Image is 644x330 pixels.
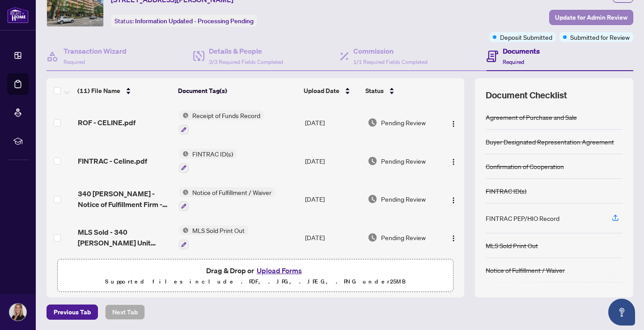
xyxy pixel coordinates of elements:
[555,10,627,25] span: Update for Admin Review
[179,110,189,120] img: Status Icon
[486,112,577,122] div: Agreement of Purchase and Sale
[78,117,136,128] span: ROF - CELINE.pdf
[300,78,362,103] th: Upload Date
[301,218,364,257] td: [DATE]
[446,230,461,245] button: Logo
[486,89,567,102] span: Document Checklist
[105,305,145,320] button: Next Tab
[135,17,254,25] span: Information Updated - Processing Pending
[486,241,538,250] div: MLS Sold Print Out
[77,86,120,96] span: (11) File Name
[63,276,448,287] p: Supported files include .PDF, .JPG, .JPEG, .PNG under 25 MB
[58,259,453,292] span: Drag & Drop orUpload FormsSupported files include .PDF, .JPG, .JPEG, .PNG under25MB
[486,213,559,223] div: FINTRAC PEP/HIO Record
[353,46,428,56] h4: Commission
[64,46,127,56] h4: Transaction Wizard
[446,154,461,168] button: Logo
[450,120,457,127] img: Logo
[368,156,377,166] img: Document Status
[7,7,29,23] img: logo
[301,103,364,142] td: [DATE]
[189,225,248,235] span: MLS Sold Print Out
[353,59,428,65] span: 1/1 Required Fields Completed
[368,233,377,242] img: Document Status
[209,59,283,65] span: 3/3 Required Fields Completed
[446,192,461,206] button: Logo
[254,265,305,276] button: Upload Forms
[189,149,237,159] span: FINTRAC ID(s)
[78,188,172,210] span: 340 [PERSON_NAME] - Notice of Fulfillment Firm - [DATE] .pdf
[608,299,635,326] button: Open asap
[54,305,91,319] span: Previous Tab
[570,32,630,42] span: Submitted for Review
[365,86,384,96] span: Status
[111,15,257,27] div: Status:
[503,59,524,65] span: Required
[179,225,248,250] button: Status IconMLS Sold Print Out
[206,265,305,276] span: Drag & Drop or
[179,149,237,173] button: Status IconFINTRAC ID(s)
[381,156,426,166] span: Pending Review
[74,78,174,103] th: (11) File Name
[381,194,426,204] span: Pending Review
[64,59,85,65] span: Required
[486,265,565,275] div: Notice of Fulfillment / Waiver
[174,78,300,103] th: Document Tag(s)
[189,187,275,197] span: Notice of Fulfillment / Waiver
[450,235,457,242] img: Logo
[9,304,26,321] img: Profile Icon
[78,156,147,166] span: FINTRAC - Celine.pdf
[209,46,283,56] h4: Details & People
[446,115,461,130] button: Logo
[500,32,552,42] span: Deposit Submitted
[503,46,540,56] h4: Documents
[179,110,264,135] button: Status IconReceipt of Funds Record
[549,10,633,25] button: Update for Admin Review
[486,161,564,171] div: Confirmation of Cooperation
[450,197,457,204] img: Logo
[78,227,172,248] span: MLS Sold - 340 [PERSON_NAME] Unit 438.pdf
[301,142,364,180] td: [DATE]
[368,194,377,204] img: Document Status
[179,225,189,235] img: Status Icon
[179,187,189,197] img: Status Icon
[486,137,614,147] div: Buyer Designated Representation Agreement
[179,187,275,212] button: Status IconNotice of Fulfillment / Waiver
[179,149,189,159] img: Status Icon
[381,233,426,242] span: Pending Review
[450,158,457,165] img: Logo
[368,118,377,127] img: Document Status
[304,86,339,96] span: Upload Date
[189,110,264,120] span: Receipt of Funds Record
[301,180,364,219] td: [DATE]
[362,78,440,103] th: Status
[381,118,426,127] span: Pending Review
[47,305,98,320] button: Previous Tab
[486,186,526,196] div: FINTRAC ID(s)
